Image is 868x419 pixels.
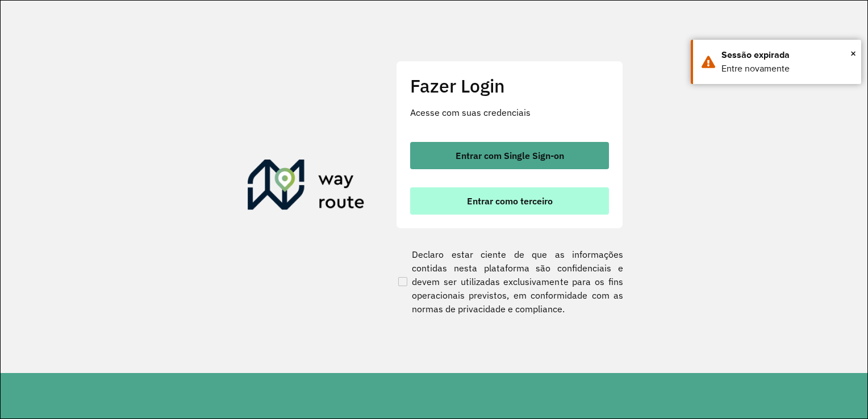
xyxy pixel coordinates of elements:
[410,142,609,169] button: button
[248,160,365,214] img: Roteirizador AmbevTech
[850,45,856,62] button: Close
[467,196,553,206] span: Entrar como terceiro
[456,151,564,160] span: Entrar com Single Sign-on
[850,45,856,62] span: ×
[396,248,623,316] label: Declaro estar ciente de que as informações contidas nesta plataforma são confidenciais e devem se...
[410,187,609,215] button: button
[410,75,609,97] h2: Fazer Login
[410,106,609,119] p: Acesse com suas credenciais
[721,48,853,62] div: Sessão expirada
[721,62,853,76] div: Entre novamente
